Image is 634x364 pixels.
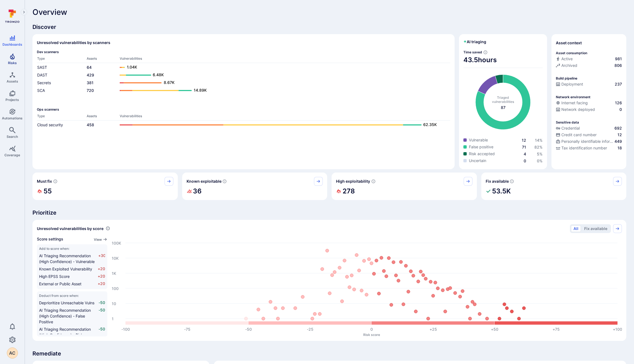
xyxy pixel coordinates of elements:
[561,139,613,144] span: Personally identifiable information (PII)
[39,253,95,264] span: AI Triaging Recommendation (High Confidence) - Vulnerable
[469,144,493,150] span: False positive
[87,65,92,70] a: 64
[561,81,583,87] span: Deployment
[469,151,495,157] span: Risk accepted
[556,145,607,151] div: Tax identification number
[556,125,622,131] a: Credential692
[556,81,622,88] div: Configured deployment pipeline
[7,135,18,139] span: Search
[534,145,543,149] span: 82 %
[37,88,45,93] a: SCA
[32,350,626,357] span: Remediate
[613,327,622,332] text: +100
[556,40,582,46] span: Asset context
[556,145,622,151] a: Tax identification number18
[120,72,445,78] a: 6.48K
[187,179,222,184] span: Known exploitable
[370,327,373,332] text: 0
[86,114,119,121] th: Assets
[522,145,526,149] a: 71
[510,179,514,184] svg: Vulnerabilities with fix available
[556,125,580,131] div: Credential
[37,122,63,127] a: Cloud security
[98,281,105,287] span: +20
[39,300,94,305] span: Deprioritize Unreachable Vulns
[112,316,114,321] text: 1
[153,72,164,77] text: 6.48K
[556,139,613,144] div: Personally identifiable information (PII)
[6,98,19,102] span: Projects
[556,56,573,62] div: Active
[561,132,597,138] span: Credit card number
[32,173,178,200] div: Must fix
[86,56,119,63] th: Assets
[127,65,137,69] text: 1.04K
[524,152,526,156] a: 4
[556,139,622,145] div: Evidence indicative of processing personally identifiable information
[7,79,18,83] span: Assets
[524,158,526,163] a: 0
[39,327,91,343] span: AI Triaging Recommendation (High Confidence) - Risk Accepted
[556,56,622,63] div: Commits seen in the last 180 days
[343,186,355,197] h2: 278
[87,88,94,93] a: 720
[87,73,94,77] a: 429
[614,63,622,68] span: 806
[371,179,376,184] svg: EPSS score ≥ 0.7
[492,186,511,197] h2: 53.5K
[37,80,51,85] a: Secrets
[463,50,482,54] span: Time saved
[363,332,380,336] text: Risk score
[556,56,622,62] a: Active981
[556,107,595,112] div: Network deployed
[556,63,622,69] div: Code repository is archived
[463,39,486,45] h2: AI triaging
[561,145,607,151] span: Tax identification number
[98,273,105,279] span: +20
[522,138,526,143] a: 12
[463,56,543,64] span: 43.5 hours
[537,158,543,163] span: 0 %
[120,87,445,94] a: 14.89K
[553,327,560,332] text: +75
[614,139,622,144] span: 449
[556,120,579,124] p: Sensitive data
[37,114,86,121] th: Type
[37,73,47,77] a: DAST
[112,271,116,275] text: 1K
[39,247,105,251] span: Add to score when:
[556,132,622,139] div: Evidence indicative of processing credit card numbers
[39,281,81,286] span: External or Public Asset
[98,307,105,325] span: -50
[556,145,622,152] div: Evidence indicative of processing tax identification numbers
[121,327,130,332] text: -100
[582,225,610,232] button: Fix available
[22,10,26,15] i: Expand navigation menu
[469,158,486,163] span: Uncertain
[43,186,52,197] h2: 55
[535,138,543,143] a: 14%
[37,56,86,63] th: Type
[53,179,58,184] svg: Risk score >=40 , missed SLA
[486,179,509,184] span: Fix available
[501,105,505,110] span: total
[556,107,622,112] a: Network deployed0
[184,327,190,332] text: -75
[94,237,107,242] button: View
[98,253,105,264] span: +30
[119,114,450,121] th: Vulnerabilities
[556,76,577,80] p: Build pipeline
[481,173,627,200] div: Fix available
[94,236,107,242] a: View
[222,179,227,184] svg: Confirmed exploitable by KEV
[556,125,622,132] div: Evidence indicative of handling user or service credentials
[194,88,207,92] text: 14.89K
[537,152,543,156] span: 5 %
[120,122,445,128] a: 62.35K
[98,266,105,272] span: +20
[245,327,252,332] text: -50
[37,226,103,231] span: Unresolved vulnerabilities by score
[619,107,622,112] span: 0
[556,100,622,106] a: Internet facing126
[556,100,622,107] div: Evidence that an asset is internet facing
